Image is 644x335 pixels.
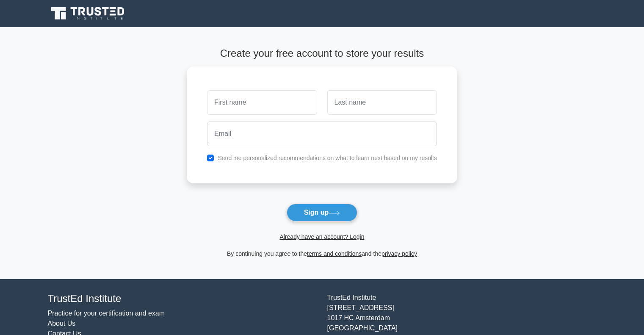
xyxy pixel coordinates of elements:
h4: Create your free account to store your results [187,47,457,60]
input: Last name [327,90,437,115]
input: First name [207,90,317,115]
a: Already have an account? Login [279,233,364,240]
a: privacy policy [381,250,417,257]
label: Send me personalized recommendations on what to learn next based on my results [218,155,437,161]
a: terms and conditions [307,250,362,257]
button: Sign up [287,204,358,221]
a: About Us [48,320,76,327]
input: Email [207,122,437,146]
div: By continuing you agree to the and the [182,249,462,259]
a: Practice for your certification and exam [48,310,165,317]
h4: TrustEd Institute [48,293,317,305]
